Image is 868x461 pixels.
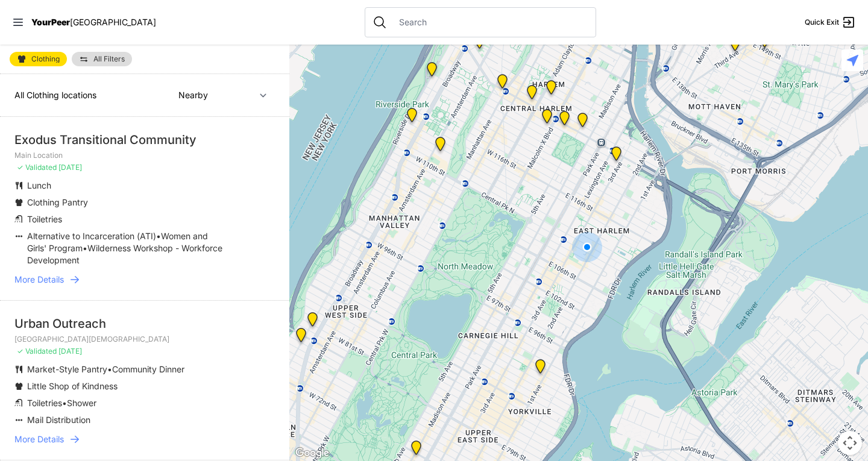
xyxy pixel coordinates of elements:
a: Clothing [10,52,67,66]
div: Ford Hall [404,108,420,127]
a: More Details [14,274,275,286]
div: Manhattan [409,441,424,460]
div: The Cathedral Church of St. John the Divine [433,137,448,156]
div: Manhattan [557,111,572,130]
img: Google [292,445,332,461]
span: [DATE] [58,347,82,356]
div: Urban Outreach [14,315,275,332]
span: Lunch [27,180,51,190]
div: Manhattan [544,80,559,99]
span: YourPeer [31,17,70,27]
span: Mail Distribution [27,415,90,425]
span: All Clothing locations [14,90,96,100]
div: The PILLARS – Holistic Recovery Support [495,74,510,93]
a: Open this area in Google Maps (opens a new window) [292,445,332,461]
span: • [107,364,112,374]
a: Quick Exit [805,15,856,30]
span: Clothing [31,55,60,63]
div: Uptown/Harlem DYCD Youth Drop-in Center [524,85,539,104]
a: YourPeer[GEOGRAPHIC_DATA] [31,19,156,26]
p: [GEOGRAPHIC_DATA][DEMOGRAPHIC_DATA] [14,334,275,344]
div: Main Location [609,146,624,166]
p: Main Location [14,151,275,160]
span: More Details [14,274,64,286]
div: Harm Reduction Center [688,27,703,46]
span: ✓ Validated [17,163,57,172]
input: Search [392,16,588,28]
div: The Bronx Pride Center [757,33,772,52]
span: Clothing Pantry [27,197,88,207]
span: Community Dinner [112,364,184,374]
a: All Filters [72,52,132,66]
span: • [83,243,87,253]
span: All Filters [93,55,125,63]
span: More Details [14,433,64,445]
div: You are here! [572,232,602,262]
span: [DATE] [58,163,82,172]
div: Avenue Church [533,359,548,378]
div: Exodus Transitional Community [14,131,275,148]
button: Map camera controls [838,431,862,455]
div: Manhattan [424,62,439,81]
span: Toiletries [27,398,62,408]
span: Toiletries [27,214,62,224]
div: East Harlem [575,113,590,132]
div: Pathways Adult Drop-In Program [305,312,320,331]
span: • [62,398,67,408]
span: Alternative to Incarceration (ATI) [27,231,156,241]
a: More Details [14,433,275,445]
span: Shower [67,398,96,408]
span: Market-Style Pantry [27,364,107,374]
span: Little Shop of Kindness [27,381,118,391]
span: Quick Exit [805,17,839,27]
span: Wilderness Workshop - Workforce Development [27,243,222,265]
span: [GEOGRAPHIC_DATA] [70,17,156,27]
span: • [156,231,161,241]
span: ✓ Validated [17,347,57,356]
